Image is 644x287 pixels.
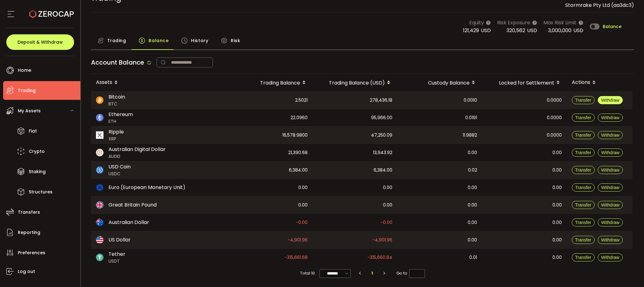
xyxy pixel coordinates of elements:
span: Max Risk Limit [543,19,576,27]
span: Preferences [18,248,45,257]
button: Withdraw [598,96,623,104]
span: Australian Digital Dollar [108,146,166,153]
span: 0.0000 [547,97,562,104]
span: USD [573,27,583,34]
button: Transfer [572,96,595,104]
button: Withdraw [598,166,623,174]
span: USDT [108,258,125,265]
span: 121,429 [463,27,479,34]
span: 0.00 [552,184,562,191]
span: My Assets [18,106,41,115]
span: 278,436.18 [370,97,392,104]
span: 0.02 [468,167,477,174]
span: Transfer [575,220,591,225]
span: 0.00 [552,236,562,244]
img: usdt_portfolio.svg [96,254,103,261]
button: Deposit & Withdraw [6,34,74,50]
div: Chat Widget [613,257,644,287]
span: Transfer [575,168,591,173]
span: USD Coin [108,163,131,171]
span: Risk Exposure [497,19,530,27]
span: 0.00 [383,202,392,209]
button: Transfer [572,201,595,209]
button: Transfer [572,218,595,226]
button: Transfer [572,183,595,192]
span: 0.00 [298,184,308,191]
span: Transfer [575,255,591,260]
span: -315,661.68 [284,254,308,261]
span: Withdraw [601,133,619,138]
span: Ripple [108,128,124,136]
span: Transfers [18,208,40,217]
div: Trading Balance [228,77,313,88]
span: 11.9882 [463,132,477,139]
span: XRP [108,136,124,142]
span: Withdraw [601,255,619,260]
img: usd_portfolio.svg [96,236,103,244]
span: Tether [108,251,125,258]
img: gbp_portfolio.svg [96,201,103,209]
span: 0.00 [552,202,562,209]
div: Actions [567,77,632,88]
span: 0.00 [552,254,562,261]
button: Withdraw [598,148,623,157]
span: History [191,34,208,47]
span: Withdraw [601,185,619,190]
span: USD [527,27,537,34]
span: Risk [231,34,240,47]
span: Euro (European Monetary Unit) [108,184,185,191]
span: 0.00 [383,184,392,191]
span: Go to [396,269,425,278]
span: 0.00 [298,202,308,209]
span: Withdraw [601,168,619,173]
span: Log out [18,267,35,276]
span: Withdraw [601,220,619,225]
span: Crypto [29,147,45,156]
button: Transfer [572,131,595,139]
span: Trading [18,86,36,95]
span: Withdraw [601,237,619,242]
div: Locked for Settlement [482,77,567,88]
img: xrp_portfolio.png [96,131,103,139]
img: btc_portfolio.svg [96,96,103,104]
span: 320,562 [506,27,525,34]
span: Reporting [18,228,40,237]
div: Trading Balance (USD) [313,77,397,88]
span: Transfer [575,133,591,138]
span: Equity [469,19,484,27]
span: Account Balance [91,58,144,67]
span: Stormrake Pty Ltd (aa3dc3) [565,2,634,9]
span: Transfer [575,185,591,190]
span: 0.00 [468,149,477,156]
span: 0.01 [469,254,477,261]
span: Transfer [575,115,591,120]
button: Withdraw [598,131,623,139]
button: Withdraw [598,236,623,244]
span: -315,660.84 [367,254,392,261]
button: Withdraw [598,218,623,226]
span: Transfer [575,237,591,242]
span: Transfer [575,202,591,207]
button: Withdraw [598,253,623,261]
span: Withdraw [601,150,619,155]
div: Assets [91,77,228,88]
span: Fiat [29,127,37,136]
span: 0.00 [552,149,562,156]
span: Home [18,66,31,75]
span: Trading [107,34,126,47]
img: aud_portfolio.svg [96,219,103,226]
span: -4,901.96 [372,236,392,244]
span: Staking [29,167,46,176]
span: Balance [603,24,621,29]
span: -4,901.96 [288,236,308,244]
button: Transfer [572,114,595,122]
img: usdc_portfolio.svg [96,166,103,174]
span: Withdraw [601,115,619,120]
li: 1 [367,269,378,278]
div: Custody Balance [397,77,482,88]
span: 2.5021 [295,97,308,104]
span: BTC [108,101,125,107]
span: ETH [108,118,133,125]
button: Transfer [572,166,595,174]
span: 13,943.92 [373,149,392,156]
